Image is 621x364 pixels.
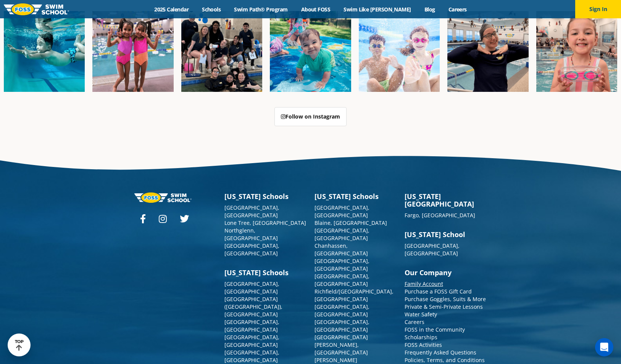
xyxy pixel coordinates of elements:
[315,318,369,333] a: [GEOGRAPHIC_DATA], [GEOGRAPHIC_DATA]
[270,11,351,92] img: Fa25-Website-Images-600x600.png
[224,219,306,226] a: Lone Tree, [GEOGRAPHIC_DATA]
[405,318,424,326] a: Careers
[442,6,473,13] a: Careers
[405,303,483,310] a: Private & Semi-Private Lessons
[224,192,307,200] h3: [US_STATE] Schools
[315,303,369,318] a: [GEOGRAPHIC_DATA], [GEOGRAPHIC_DATA]
[405,311,437,318] a: Water Safety
[315,288,394,303] a: Richfield/[GEOGRAPHIC_DATA], [GEOGRAPHIC_DATA]
[134,192,192,203] img: Foss-logo-horizontal-white.svg
[405,280,443,287] a: Family Account
[15,339,24,351] div: TOP
[224,204,279,219] a: [GEOGRAPHIC_DATA], [GEOGRAPHIC_DATA]
[224,318,279,333] a: [GEOGRAPHIC_DATA], [GEOGRAPHIC_DATA]
[405,326,465,333] a: FOSS in the Community
[405,334,437,341] a: Scholarships
[315,334,368,356] a: [GEOGRAPHIC_DATA][PERSON_NAME], [GEOGRAPHIC_DATA]
[405,269,487,276] h3: Our Company
[536,11,617,92] img: Fa25-Website-Images-14-600x600.jpg
[224,242,279,257] a: [GEOGRAPHIC_DATA], [GEOGRAPHIC_DATA]
[148,6,195,13] a: 2025 Calendar
[405,192,487,208] h3: [US_STATE][GEOGRAPHIC_DATA]
[447,11,528,92] img: Fa25-Website-Images-9-600x600.jpg
[224,227,278,242] a: Northglenn, [GEOGRAPHIC_DATA]
[315,227,369,242] a: [GEOGRAPHIC_DATA], [GEOGRAPHIC_DATA]
[405,356,485,364] a: Policies, Terms, and Conditions
[595,338,613,356] div: Open Intercom Messenger
[315,273,369,287] a: [GEOGRAPHIC_DATA], [GEOGRAPHIC_DATA]
[315,257,369,272] a: [GEOGRAPHIC_DATA], [GEOGRAPHIC_DATA]
[4,3,69,15] img: FOSS Swim School Logo
[224,269,307,276] h3: [US_STATE] Schools
[181,11,262,92] img: Fa25-Website-Images-2-600x600.png
[224,349,279,364] a: [GEOGRAPHIC_DATA], [GEOGRAPHIC_DATA]
[274,107,347,126] a: Follow on Instagram
[224,295,282,318] a: [GEOGRAPHIC_DATA] ([GEOGRAPHIC_DATA]), [GEOGRAPHIC_DATA]
[315,219,387,226] a: Blaine, [GEOGRAPHIC_DATA]
[359,11,440,92] img: FCC_FOSS_GeneralShoot_May_FallCampaign_lowres-9556-600x600.jpg
[315,192,397,200] h3: [US_STATE] Schools
[418,6,442,13] a: Blog
[294,6,337,13] a: About FOSS
[4,11,85,92] img: Fa25-Website-Images-1-600x600.png
[195,6,227,13] a: Schools
[405,341,442,348] a: FOSS Activities
[337,6,418,13] a: Swim Like [PERSON_NAME]
[405,242,460,257] a: [GEOGRAPHIC_DATA], [GEOGRAPHIC_DATA]
[224,280,279,295] a: [GEOGRAPHIC_DATA], [GEOGRAPHIC_DATA]
[92,11,173,92] img: Fa25-Website-Images-8-600x600.jpg
[405,288,472,295] a: Purchase a FOSS Gift Card
[405,349,476,356] a: Frequently Asked Questions
[315,242,368,257] a: Chanhassen, [GEOGRAPHIC_DATA]
[405,295,486,303] a: Purchase Goggles, Suits & More
[405,212,475,219] a: Fargo, [GEOGRAPHIC_DATA]
[405,231,487,238] h3: [US_STATE] School
[224,334,279,348] a: [GEOGRAPHIC_DATA], [GEOGRAPHIC_DATA]
[227,6,294,13] a: Swim Path® Program
[315,204,369,219] a: [GEOGRAPHIC_DATA], [GEOGRAPHIC_DATA]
